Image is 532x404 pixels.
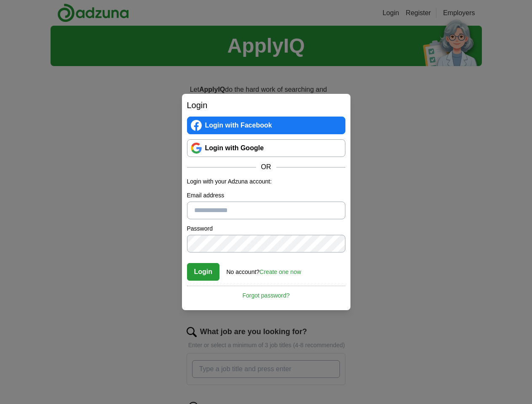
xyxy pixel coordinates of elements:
a: Login with Google [187,139,345,157]
div: No account? [227,263,301,276]
a: Login with Facebook [187,117,345,134]
a: Forgot password? [187,286,345,300]
label: Email address [187,191,345,200]
button: Login [187,263,220,281]
h2: Login [187,99,345,112]
label: Password [187,224,345,233]
span: OR [256,162,276,172]
a: Create one now [259,268,301,275]
p: Login with your Adzuna account: [187,177,345,186]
